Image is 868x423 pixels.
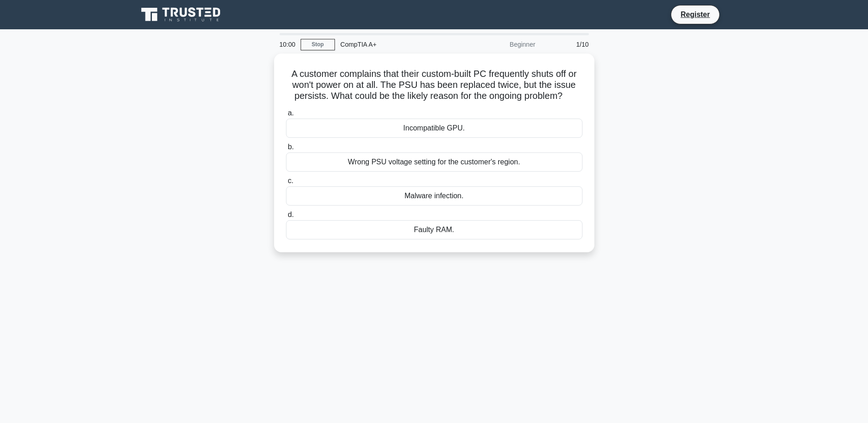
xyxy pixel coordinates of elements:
[541,35,594,54] div: 1/10
[301,39,335,50] a: Stop
[675,9,715,20] a: Register
[286,152,582,172] div: Wrong PSU voltage setting for the customer's region.
[285,68,583,102] h5: A customer complains that their custom-built PC frequently shuts off or won't power on at all. Th...
[288,211,294,218] span: d.
[274,35,301,54] div: 10:00
[288,109,294,117] span: a.
[335,35,461,54] div: CompTIA A+
[286,186,582,206] div: Malware infection.
[288,177,293,184] span: c.
[461,35,541,54] div: Beginner
[286,119,582,138] div: Incompatible GPU.
[286,220,582,239] div: Faulty RAM.
[288,143,294,151] span: b.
